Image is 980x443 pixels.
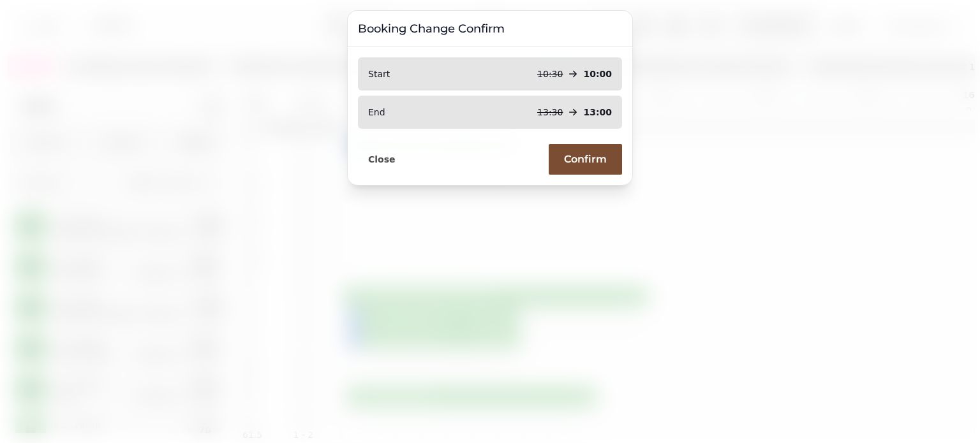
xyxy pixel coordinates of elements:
[549,144,622,175] button: Confirm
[583,68,612,80] p: 10:00
[564,154,607,164] span: Confirm
[537,68,563,80] p: 10:30
[537,106,563,119] p: 13:30
[583,106,612,119] p: 13:00
[368,106,385,119] p: End
[368,155,396,164] span: Close
[358,151,406,168] button: Close
[368,68,390,80] p: Start
[358,21,622,36] h3: Booking Change Confirm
